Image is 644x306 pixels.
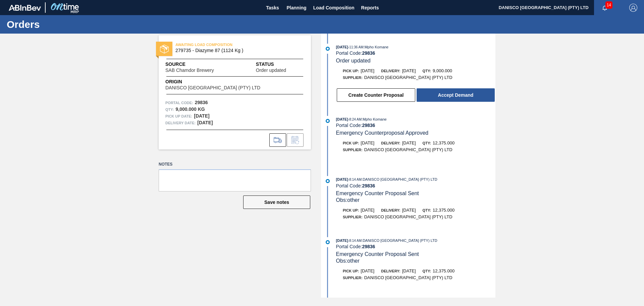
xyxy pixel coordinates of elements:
[265,4,280,12] span: Tasks
[364,147,452,152] span: DANISCO [GEOGRAPHIC_DATA] (PTY) LTD
[362,117,387,121] span: : Mpho Komane
[165,78,277,85] span: Origin
[336,197,360,203] span: Obs: other
[381,208,400,212] span: Delivery:
[423,141,431,145] span: Qty:
[336,258,360,264] span: Obs: other
[165,85,260,90] span: DANISCO [GEOGRAPHIC_DATA] (PTY) LTD
[9,5,41,11] img: TNhmsLtSVTkK8tSr43FrP2fwEKptu5GPRR3wAAAABJRU5ErkJggg==
[381,269,400,273] span: Delivery:
[348,118,362,121] span: - 8:24 AM
[348,178,362,181] span: - 8:14 AM
[336,117,348,121] span: [DATE]
[402,68,416,73] span: [DATE]
[243,195,310,209] button: Save notes
[256,68,286,73] span: Order updated
[343,215,363,219] span: Supplier:
[362,177,437,181] span: : DANISCO [GEOGRAPHIC_DATA] (PTY) LTD
[195,100,208,105] strong: 29836
[402,140,416,145] span: [DATE]
[165,68,214,73] span: SAB Chamdor Brewery
[269,133,286,147] div: Go to Load Composition
[348,45,364,49] span: - 11:36 AM
[326,179,330,183] img: atual
[175,41,269,48] span: AWAITING LOAD COMPOSITION
[337,88,415,102] button: Create Counter Proposal
[256,61,304,68] span: Status
[287,4,307,12] span: Planning
[362,238,437,243] span: : DANISCO [GEOGRAPHIC_DATA] (PTY) LTD
[362,183,375,188] strong: 29836
[336,123,495,128] div: Portal Code:
[165,113,192,120] span: Pick up Date:
[364,275,452,280] span: DANISCO [GEOGRAPHIC_DATA] (PTY) LTD
[326,240,330,244] img: atual
[433,208,454,213] span: 12,375.000
[361,208,374,213] span: [DATE]
[336,238,348,243] span: [DATE]
[336,58,371,63] span: Order updated
[364,45,389,49] span: : Mpho Komane
[175,106,205,112] strong: 9,000.000 KG
[362,123,375,128] strong: 29836
[364,214,452,219] span: DANISCO [GEOGRAPHIC_DATA] (PTY) LTD
[381,69,400,73] span: Delivery:
[362,50,375,56] strong: 29836
[362,244,375,249] strong: 29836
[423,208,431,212] span: Qty:
[423,269,431,273] span: Qty:
[343,276,363,280] span: Supplier:
[605,1,612,9] span: 14
[336,251,419,257] span: Emergency Counter Proposal Sent
[343,141,359,145] span: Pick up:
[348,239,362,243] span: - 8:14 AM
[165,120,196,126] span: Delivery Date:
[402,268,416,273] span: [DATE]
[336,50,495,56] div: Portal Code:
[336,130,429,136] span: Emergency Counterproposal Approved
[361,268,374,273] span: [DATE]
[336,45,348,49] span: [DATE]
[433,68,452,73] span: 9,000.000
[336,190,419,196] span: Emergency Counter Proposal Sent
[594,3,615,12] button: Notifications
[160,45,169,53] img: status
[326,119,330,123] img: atual
[364,75,452,80] span: DANISCO [GEOGRAPHIC_DATA] (PTY) LTD
[402,208,416,213] span: [DATE]
[287,133,304,147] div: Inform order change
[381,141,400,145] span: Delivery:
[433,268,454,273] span: 12,375.000
[361,4,379,12] span: Reports
[343,208,359,212] span: Pick up:
[343,69,359,73] span: Pick up:
[313,4,355,12] span: Load Composition
[159,160,311,169] label: Notes
[336,183,495,188] div: Portal Code:
[194,113,209,119] strong: [DATE]
[165,99,193,106] span: Portal Code:
[361,140,374,145] span: [DATE]
[326,47,330,51] img: atual
[629,4,637,12] img: Logout
[175,48,297,53] span: 279735 - Diazyme 87 (1124 Kg )
[343,148,363,152] span: Supplier:
[361,68,374,73] span: [DATE]
[165,106,174,113] span: Qty :
[433,140,454,145] span: 12,375.000
[336,244,495,249] div: Portal Code:
[343,269,359,273] span: Pick up:
[343,76,363,80] span: Supplier:
[197,120,213,125] strong: [DATE]
[417,88,495,102] button: Accept Demand
[7,20,126,28] h1: Orders
[423,69,431,73] span: Qty:
[336,177,348,181] span: [DATE]
[165,61,234,68] span: Source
